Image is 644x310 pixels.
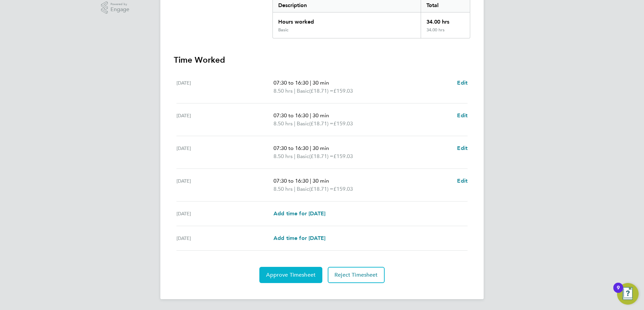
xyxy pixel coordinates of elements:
span: £159.03 [333,186,353,192]
span: 30 min [313,178,329,184]
a: Powered byEngage [101,1,130,14]
span: Basic [297,185,309,193]
h3: Time Worked [174,55,470,65]
div: Hours worked [273,12,421,27]
span: (£18.71) = [309,88,333,94]
span: | [310,112,311,119]
span: Powered by [110,1,129,7]
a: Add time for [DATE] [273,210,325,218]
span: 07:30 to 16:30 [273,178,309,184]
span: Engage [110,7,129,12]
span: £159.03 [333,88,353,94]
span: 8.50 hrs [273,120,293,127]
a: Edit [457,112,468,120]
span: £159.03 [333,120,353,127]
span: | [294,88,295,94]
span: Approve Timesheet [266,272,316,278]
span: Basic [297,120,309,128]
button: Reject Timesheet [328,267,385,283]
span: 30 min [313,80,329,86]
span: | [294,120,295,127]
span: | [294,153,295,159]
span: Basic [297,87,309,95]
span: Edit [457,178,468,184]
div: [DATE] [176,210,273,218]
div: 34.00 hrs [421,12,470,27]
span: | [310,145,311,151]
button: Approve Timesheet [259,267,322,283]
span: Edit [457,145,468,151]
div: 9 [617,288,620,297]
div: [DATE] [176,144,273,160]
div: [DATE] [176,79,273,95]
span: 07:30 to 16:30 [273,112,309,119]
span: Add time for [DATE] [273,210,325,217]
span: Add time for [DATE] [273,235,325,241]
button: Open Resource Center, 9 new notifications [617,283,639,305]
span: (£18.71) = [309,120,333,127]
span: (£18.71) = [309,186,333,192]
span: (£18.71) = [309,153,333,159]
a: Add time for [DATE] [273,234,325,242]
span: | [294,186,295,192]
div: [DATE] [176,177,273,193]
div: Basic [278,27,288,33]
span: Reject Timesheet [334,272,378,278]
div: [DATE] [176,112,273,128]
span: £159.03 [333,153,353,159]
span: 07:30 to 16:30 [273,145,309,151]
div: 34.00 hrs [421,27,470,38]
span: 07:30 to 16:30 [273,80,309,86]
span: 8.50 hrs [273,186,293,192]
span: 30 min [313,112,329,119]
div: [DATE] [176,234,273,242]
a: Edit [457,79,468,87]
span: Basic [297,152,309,160]
span: 30 min [313,145,329,151]
span: | [310,178,311,184]
a: Edit [457,177,468,185]
a: Edit [457,144,468,152]
span: 8.50 hrs [273,88,293,94]
span: 8.50 hrs [273,153,293,159]
span: Edit [457,80,468,86]
span: Edit [457,112,468,119]
span: | [310,80,311,86]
